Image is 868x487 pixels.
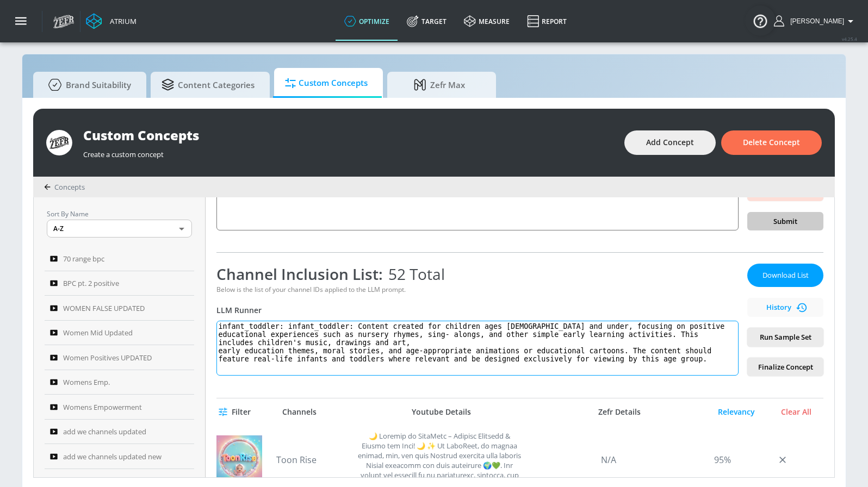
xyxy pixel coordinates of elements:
[44,182,85,192] div: Concepts
[535,407,704,417] div: Zefr Details
[216,402,255,422] button: Filter
[624,130,716,155] button: Add Concept
[745,5,776,36] button: Open Resource Center
[86,13,137,29] a: Atrium
[216,305,739,315] div: LLM Runner
[758,269,813,282] span: Download List
[45,345,194,370] a: Women Positives UPDATED
[45,246,194,271] a: 70 range bpc
[786,17,844,25] span: [PERSON_NAME]
[383,264,445,284] span: 52 Total
[646,136,694,149] span: Add Concept
[83,126,613,144] div: Custom Concepts
[54,182,85,192] span: Concepts
[45,395,194,420] a: Womens Empowerment
[752,301,819,314] span: History
[47,220,192,238] div: A-Z
[221,405,251,419] span: Filter
[756,331,815,344] span: Run Sample Set
[747,358,823,377] button: Finalize Concept
[47,208,192,220] p: Sort By Name
[216,435,262,481] img: UCnM8YYAXfRaR51QKaRSh9Bg
[63,450,162,463] span: add we channels updated new
[774,15,857,28] button: [PERSON_NAME]
[162,72,255,98] span: Content Categories
[63,351,152,364] span: Women Positives UPDATED
[216,321,739,376] textarea: infant_toddler: infant_toddler: Content created for children ages [DEMOGRAPHIC_DATA] and under, f...
[45,420,194,445] a: add we channels updated
[63,326,133,339] span: Women Mid Updated
[455,2,518,41] a: measure
[45,321,194,346] a: Women Mid Updated
[398,2,455,41] a: Target
[398,72,481,98] span: Zefr Max
[216,285,739,294] div: Below is the list of your channel IDs applied to the LLM prompt.
[276,454,352,466] a: Toon Rise
[44,72,131,98] span: Brand Suitability
[747,298,823,317] button: History
[747,328,823,347] button: Run Sample Set
[106,16,137,26] div: Atrium
[45,271,194,296] a: BPC pt. 2 positive
[756,361,815,373] span: Finalize Concept
[83,144,613,159] div: Create a custom concept
[747,264,823,287] button: Download List
[216,264,739,284] div: Channel Inclusion List:
[721,130,822,155] button: Delete Concept
[518,2,575,41] a: Report
[709,407,764,417] div: Relevancy
[352,407,529,417] div: Youtube Details
[45,370,194,395] a: Womens Emp.
[63,277,119,290] span: BPC pt. 2 positive
[63,302,145,315] span: WOMEN FALSE UPDATED
[743,136,800,149] span: Delete Concept
[282,407,317,417] div: Channels
[45,296,194,321] a: WOMEN FALSE UPDATED
[285,70,368,96] span: Custom Concepts
[336,2,398,41] a: optimize
[842,36,857,42] span: v 4.25.4
[769,407,823,417] div: Clear All
[63,376,110,389] span: Womens Emp.
[63,425,146,438] span: add we channels updated
[45,444,194,469] a: add we channels updated new
[63,252,104,265] span: 70 range bpc
[63,401,142,414] span: Womens Empowerment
